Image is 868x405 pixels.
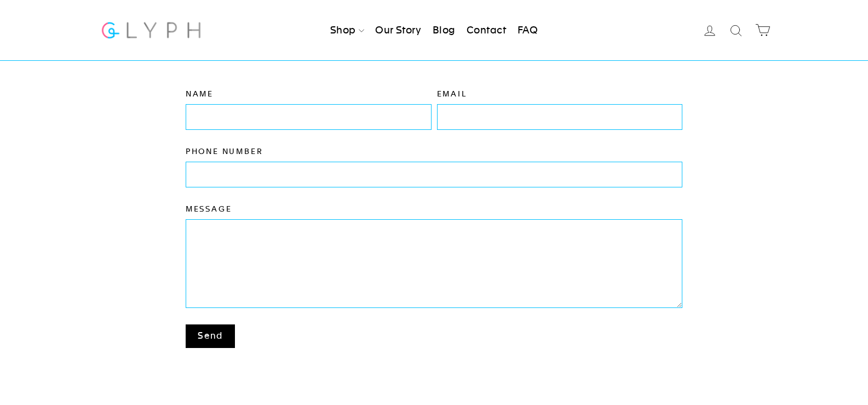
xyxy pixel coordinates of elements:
[428,18,460,42] a: Blog
[371,18,426,42] a: Our Story
[326,18,542,42] ul: Primary
[100,15,203,44] img: Glyph
[437,89,683,99] label: Email
[186,146,683,156] label: Phone number
[462,18,510,42] a: Contact
[186,204,683,214] label: Message
[186,89,432,99] label: Name
[513,18,542,42] a: FAQ
[326,18,369,42] a: Shop
[186,324,235,348] button: Send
